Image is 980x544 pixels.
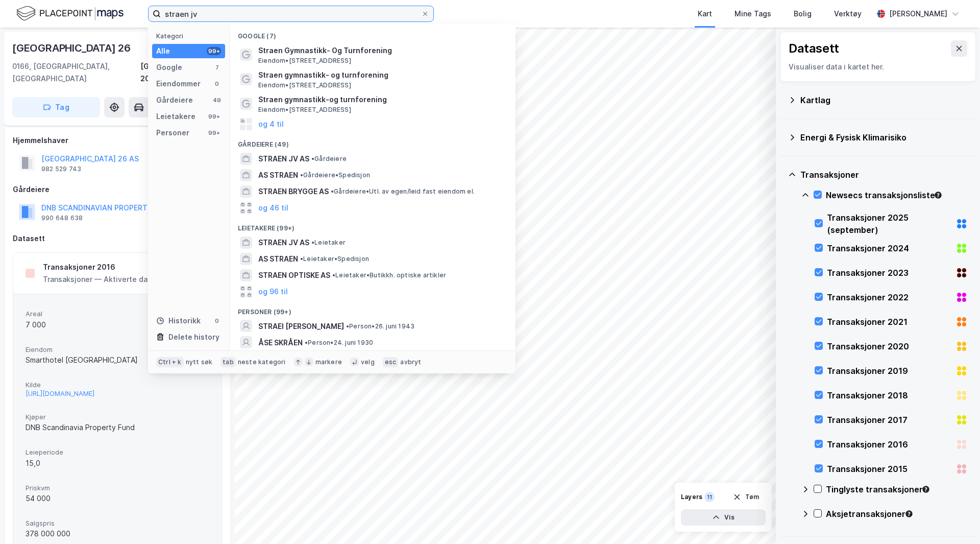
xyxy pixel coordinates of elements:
[12,97,100,117] button: Tag
[315,358,342,366] div: markere
[834,8,862,20] div: Verktøy
[186,358,213,366] div: nytt søk
[734,8,771,20] div: Mine Tags
[26,389,94,398] button: [URL][DOMAIN_NAME]
[258,337,303,349] span: ÅSE SKRÅEN
[26,345,209,354] span: Eiendom
[213,63,221,72] div: 7
[258,93,503,106] span: Straen gymnastikk-og turnforening
[681,493,702,501] div: Layers
[220,357,236,367] div: tab
[140,60,223,85] div: [GEOGRAPHIC_DATA], 209/263
[800,94,968,106] div: Kartlag
[827,365,951,377] div: Transaksjoner 2019
[827,340,951,352] div: Transaksjoner 2020
[258,118,284,130] button: og 4 til
[213,80,221,88] div: 0
[207,47,221,55] div: 99+
[346,322,349,330] span: •
[826,508,968,520] div: Aksjetransaksjoner
[311,155,347,163] span: Gårdeiere
[311,239,314,246] span: •
[43,261,169,273] div: Transaksjoner 2016
[726,489,766,505] button: Tøm
[258,185,329,198] span: STRAEN BRYGGE AS
[789,61,967,73] div: Visualiser data i kartet her.
[230,24,516,42] div: Google (7)
[26,413,209,421] span: Kjøper
[383,357,399,367] div: esc
[331,187,475,196] span: Gårdeiere • Utl. av egen/leid fast eiendom el.
[904,509,914,518] div: Tooltip anchor
[258,286,288,298] button: og 96 til
[168,331,219,343] div: Delete history
[300,171,303,179] span: •
[311,239,346,247] span: Leietaker
[794,8,812,20] div: Bolig
[230,216,516,234] div: Leietakere (99+)
[156,127,189,139] div: Personer
[800,131,968,144] div: Energi & Fysisk Klimarisiko
[207,129,221,137] div: 99+
[258,106,351,114] span: Eiendom • [STREET_ADDRESS]
[156,45,170,57] div: Alle
[827,389,951,401] div: Transaksjoner 2018
[800,169,968,181] div: Transaksjoner
[156,32,225,40] div: Kategori
[26,354,209,366] div: Smarthotel [GEOGRAPHIC_DATA]
[156,110,195,123] div: Leietakere
[258,236,309,249] span: STRAEN JV AS
[156,315,201,327] div: Historikk
[827,438,951,451] div: Transaksjoner 2016
[156,357,184,367] div: Ctrl + k
[827,414,951,426] div: Transaksjoner 2017
[26,421,209,434] div: DNB Scandinavia Property Fund
[26,519,209,528] span: Salgspris
[207,112,221,121] div: 99+
[43,273,169,286] div: Transaksjoner — Aktiverte datasett
[300,255,369,263] span: Leietaker • Spedisjon
[156,94,193,106] div: Gårdeiere
[26,310,209,318] span: Areal
[826,189,968,201] div: Newsecs transaksjonsliste
[26,381,209,389] span: Kilde
[300,171,370,179] span: Gårdeiere • Spedisjon
[258,202,288,214] button: og 46 til
[934,191,943,200] div: Tooltip anchor
[161,6,421,21] input: Søk på adresse, matrikkel, gårdeiere, leietakere eller personer
[258,253,298,265] span: AS STRAEN
[156,61,182,74] div: Google
[26,448,209,457] span: Leieperiode
[12,60,140,85] div: 0166, [GEOGRAPHIC_DATA], [GEOGRAPHIC_DATA]
[346,322,414,330] span: Person • 26. juni 1943
[827,291,951,303] div: Transaksjoner 2022
[41,165,81,173] div: 982 529 743
[13,183,222,196] div: Gårdeiere
[26,492,209,505] div: 54 000
[258,44,503,57] span: Straen Gymnastikk- Og Turnforening
[26,528,209,540] div: 378 000 000
[305,339,373,347] span: Person • 24. juni 1930
[704,492,715,502] div: 11
[300,255,303,263] span: •
[213,96,221,104] div: 49
[826,483,968,495] div: Tinglyste transaksjoner
[26,319,209,331] div: 7 000
[827,316,951,328] div: Transaksjoner 2021
[827,242,951,254] div: Transaksjoner 2024
[13,134,222,147] div: Hjemmelshaver
[213,317,221,325] div: 0
[400,358,421,366] div: avbryt
[827,267,951,279] div: Transaksjoner 2023
[929,495,980,544] iframe: Chat Widget
[258,269,330,281] span: STRAEN OPTISKE AS
[332,271,446,279] span: Leietaker • Butikkh. optiske artikler
[13,232,222,245] div: Datasett
[258,81,351,89] span: Eiendom • [STREET_ADDRESS]
[26,484,209,492] span: Priskvm
[258,169,298,181] span: AS STRAEN
[698,8,712,20] div: Kart
[331,187,334,195] span: •
[889,8,947,20] div: [PERSON_NAME]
